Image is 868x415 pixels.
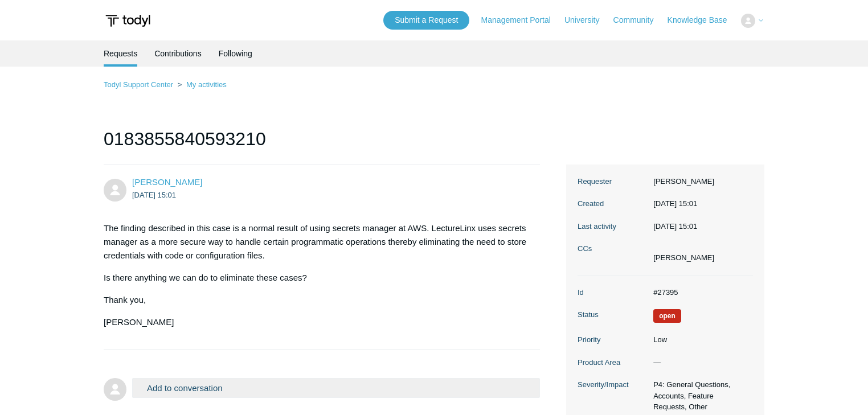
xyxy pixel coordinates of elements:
p: [PERSON_NAME] [104,315,529,329]
dt: Product Area [578,357,648,368]
dt: Last activity [578,221,648,232]
p: The finding described in this case is a normal result of using secrets manager at AWS. LectureLin... [104,221,529,262]
dt: Created [578,198,648,209]
dt: Status [578,309,648,321]
span: John Ruffner [132,177,202,187]
a: Submit a Request [383,11,469,30]
li: Todyl Support Center [104,80,175,89]
h1: 0183855840593210 [104,125,540,165]
dd: Low [648,334,753,346]
time: 2025-08-13T15:01:58Z [132,191,176,199]
li: My activities [175,80,227,89]
img: Todyl Support Center Help Center home page [104,10,152,31]
a: University [564,14,611,26]
li: Requests [104,40,137,67]
a: Todyl Support Center [104,80,173,89]
a: Community [613,14,665,26]
dt: CCs [578,243,648,254]
a: Management Portal [481,14,562,26]
p: Thank you, [104,293,529,307]
dd: #27395 [648,287,753,298]
button: Add to conversation [132,378,540,398]
a: Knowledge Base [668,14,739,26]
span: We are working on a response for you [653,309,681,323]
dd: [PERSON_NAME] [648,176,753,187]
dt: Requester [578,176,648,187]
a: [PERSON_NAME] [132,177,202,187]
a: Following [219,40,252,67]
a: My activities [186,80,227,89]
time: 2025-08-13T15:01:57+00:00 [653,222,697,231]
dt: Id [578,287,648,298]
dd: P4: General Questions, Accounts, Feature Requests, Other [648,379,753,413]
dd: — [648,357,753,368]
li: Kent Fernald [653,252,714,264]
dt: Priority [578,334,648,346]
dt: Severity/Impact [578,379,648,391]
p: Is there anything we can do to eliminate these cases? [104,271,529,285]
time: 2025-08-13T15:01:57+00:00 [653,199,697,208]
a: Contributions [154,40,202,67]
